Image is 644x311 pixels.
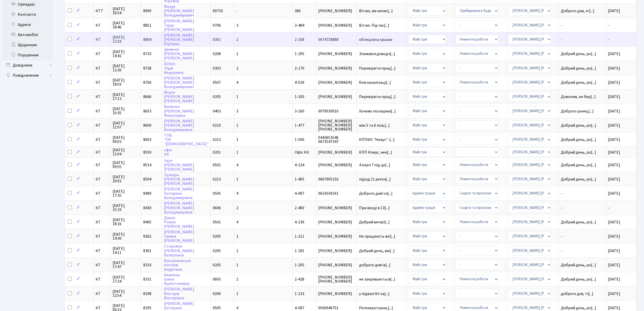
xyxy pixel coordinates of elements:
[143,51,151,57] span: 8733
[561,219,596,225] span: Добрий день, ро[...]
[213,291,221,297] span: 0206
[608,234,620,239] span: [DATE]
[359,94,396,100] span: Перевірити прац[...]
[318,136,355,144] span: 0443653546 0673547347
[213,37,221,42] span: 0301
[96,150,108,154] span: КТ
[608,94,620,100] span: [DATE]
[113,289,139,298] span: [DATE] 12:54
[213,176,221,182] span: 0213
[359,234,395,239] span: Не працюють вхі[...]
[236,123,238,128] span: 1
[359,51,395,57] span: Зламався доводч[...]
[295,248,304,254] span: 1-181
[164,201,194,215] a: [PERSON_NAME][PERSON_NAME]Володимирівна
[318,292,355,296] span: [PHONE_NUMBER]
[213,191,221,196] span: 0505
[213,123,221,128] span: 0210
[213,80,221,85] span: 0507
[318,234,355,238] span: [PHONE_NUMBER]
[143,108,151,114] span: 8653
[113,136,139,144] span: [DATE] 09:03
[608,80,620,85] span: [DATE]
[213,162,221,168] span: 0501
[608,305,620,311] span: [DATE]
[236,108,238,114] span: 3
[164,172,194,186] a: Лузкарь[PERSON_NAME][PERSON_NAME]
[318,206,355,210] span: [PHONE_NUMBER]
[318,177,355,181] span: 0667905316
[561,249,604,253] span: -
[236,8,238,14] span: -
[143,191,151,196] span: 8499
[213,305,221,311] span: 0505
[3,9,53,20] a: Контакти
[96,220,108,224] span: КТ
[236,37,238,42] span: 2
[295,51,304,57] span: 1-295
[236,219,238,225] span: 4
[164,147,172,157] a: офісКК
[113,121,139,129] span: [DATE] 11:07
[143,23,151,28] span: 8851
[113,64,139,72] span: [DATE] 12:26
[213,219,221,225] span: 0501
[143,276,151,282] span: 8331
[96,191,108,195] span: КТ
[113,247,139,255] span: [DATE] 14:11
[236,276,238,282] span: 2
[164,133,208,147] a: ТОВ"ОК"[DEMOGRAPHIC_DATA]"
[96,234,108,238] span: КТ
[143,150,151,155] span: 8559
[96,123,108,127] span: КТ
[295,37,304,42] span: 2-258
[236,80,238,85] span: 4
[295,162,304,168] span: 4-234
[608,37,610,42] span: -
[213,205,221,211] span: 0606
[3,40,53,50] a: Щоденник
[318,275,355,283] span: [PHONE_NUMBER] [PHONE_NUMBER]
[359,38,404,42] span: облицовка крыши
[561,150,596,155] span: Добрий день, ро[...]
[359,305,393,311] span: Регенераторна,[...]
[318,191,355,195] span: 0633541591
[561,305,596,311] span: Добрий день, ро[...]
[561,176,596,182] span: Добрий день, ро[...]
[359,291,389,297] span: у підвалі 6п за[...]
[143,234,151,239] span: 8362
[143,176,151,182] span: 8504
[359,23,389,28] span: Вітаю. Під час[...]
[96,306,108,310] span: КТ
[561,234,604,238] span: -
[213,137,221,142] span: 0213
[164,47,194,61] a: Деменін[PERSON_NAME][PERSON_NAME]
[213,248,221,254] span: 0205
[561,23,604,27] span: -
[359,108,396,114] span: Хочемо поскаржи[...]
[3,50,53,60] a: Порушення
[143,162,151,168] span: 8514
[236,66,238,71] span: 2
[3,60,53,70] a: Довідники
[96,206,108,210] span: КТ
[295,108,304,114] span: 3-160
[164,186,194,201] a: [PERSON_NAME]КатеринаВолодимирівна
[318,9,355,13] span: [PHONE_NUMBER]
[236,205,238,211] span: 2
[96,263,108,267] span: КТ
[295,276,304,282] span: 2-428
[113,275,139,283] span: [DATE] 17:24
[164,229,194,243] a: [PERSON_NAME]Оріяна[PERSON_NAME]
[318,220,355,224] span: [PHONE_NUMBER]
[561,123,596,128] span: Добрий день, ро[...]
[96,80,108,85] span: КТ
[561,66,596,71] span: Добрий день, ро[...]
[213,150,221,155] span: 0201
[318,23,355,27] span: [PHONE_NUMBER]
[295,123,304,128] span: 1-477
[96,277,108,281] span: КТ
[143,291,151,297] span: 8198
[96,38,108,42] span: КТ
[608,137,620,142] span: [DATE]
